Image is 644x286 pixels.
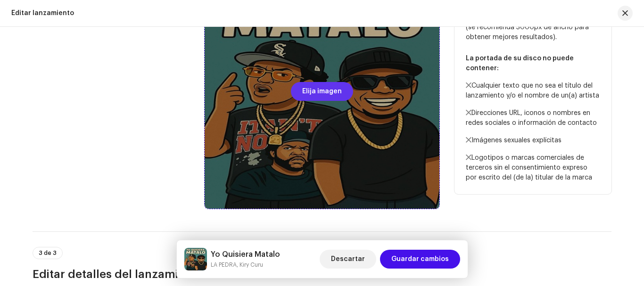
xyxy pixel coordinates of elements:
[211,260,280,270] small: Yo Quisiera Matalo
[320,250,376,269] button: Descartar
[302,82,342,101] span: Elija imagen
[184,248,207,270] img: 7c8633ec-6da7-4611-a15b-e8a650f74f2a
[466,108,600,128] p: Direcciones URL, iconos o nombres en redes sociales o información de contacto
[380,250,460,269] button: Guardar cambios
[391,250,449,269] span: Guardar cambios
[466,54,600,74] p: La portada de su disco no puede contener:
[33,267,611,282] h3: Editar detalles del lanzamiento
[291,82,353,101] button: Elija imagen
[331,250,365,269] span: Descartar
[466,153,600,183] p: Logotipos o marcas comerciales de terceros sin el consentimiento expreso por escrito del (de la) ...
[211,249,280,260] h5: Yo Quisiera Matalo
[466,81,600,101] p: Cualquier texto que no sea el título del lanzamiento y/o el nombre de un(a) artista
[466,136,600,146] p: Imágenes sexuales explícitas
